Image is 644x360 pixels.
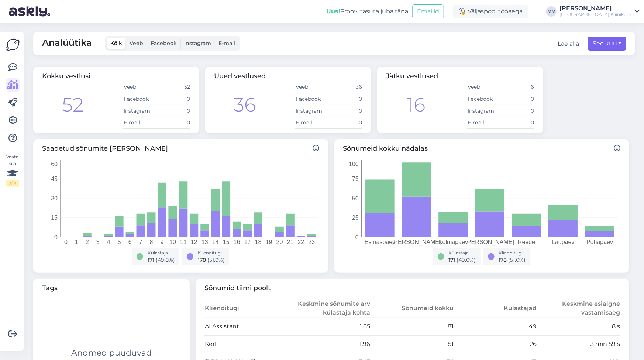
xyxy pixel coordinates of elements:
[454,299,537,318] th: Külastajad
[42,36,92,51] span: Analüütika
[343,144,621,154] span: Sõnumeid kokku nädalas
[204,318,287,335] td: AI Assistant
[295,93,329,105] td: Facebook
[266,239,272,245] tspan: 19
[204,299,287,318] th: Klienditugi
[64,239,68,245] tspan: 0
[371,335,454,353] td: 51
[157,93,190,105] td: 0
[151,40,177,47] span: Facebook
[454,318,537,335] td: 49
[42,283,181,293] span: Tags
[412,4,444,18] button: Emailid
[218,40,235,47] span: E-mail
[123,105,157,117] td: Instagram
[518,239,535,245] tspan: Reede
[392,239,441,246] tspan: [PERSON_NAME]
[559,11,631,17] div: [GEOGRAPHIC_DATA] Kliinikum
[295,81,329,93] td: Veeb
[326,7,409,16] div: Proovi tasuta juba täna:
[118,239,121,245] tspan: 5
[295,117,329,128] td: E-mail
[449,250,476,256] div: Külastaja
[6,38,20,52] img: Askly Logo
[223,239,230,245] tspan: 15
[537,299,621,318] th: Keskmine esialgne vastamisaeg
[501,93,534,105] td: 0
[329,81,362,93] td: 36
[309,239,315,245] tspan: 23
[276,239,283,245] tspan: 20
[123,81,157,93] td: Veeb
[546,6,557,17] div: MM
[449,257,455,263] span: 171
[467,117,501,128] td: E-mail
[501,105,534,117] td: 0
[157,105,190,117] td: 0
[123,93,157,105] td: Facebook
[298,239,304,245] tspan: 22
[157,117,190,128] td: 0
[204,335,287,353] td: Kerli
[234,239,240,245] tspan: 16
[86,239,89,245] tspan: 2
[96,239,100,245] tspan: 3
[586,239,613,245] tspan: Pühapäev
[255,239,262,245] tspan: 18
[326,8,340,15] b: Uus!
[467,93,501,105] td: Facebook
[453,5,528,18] div: Väljaspool tööaega
[501,117,534,128] td: 0
[371,299,454,318] th: Sõnumeid kokku
[558,40,579,48] button: Lae alla
[352,215,359,221] tspan: 25
[130,40,143,47] span: Veeb
[352,176,359,182] tspan: 75
[386,72,438,80] span: Jätku vestlused
[207,257,225,263] span: ( 51.0 %)
[148,250,175,256] div: Külastaja
[364,239,395,245] tspan: Esmaspäev
[51,215,58,221] tspan: 15
[371,318,454,335] td: 81
[123,117,157,128] td: E-mail
[438,239,468,245] tspan: Kolmapäev
[161,239,164,245] tspan: 9
[234,90,256,119] div: 36
[467,105,501,117] td: Instagram
[107,239,110,245] tspan: 4
[51,176,58,182] tspan: 45
[287,299,371,318] th: Keskmine sõnumite arv külastaja kohta
[244,239,251,245] tspan: 17
[139,239,142,245] tspan: 7
[110,40,122,47] span: Kõik
[287,318,371,335] td: 1.65
[559,6,631,11] div: [PERSON_NAME]
[349,161,359,167] tspan: 100
[198,250,225,256] div: Klienditugi
[148,257,154,263] span: 171
[352,195,359,201] tspan: 50
[559,6,640,17] a: [PERSON_NAME][GEOGRAPHIC_DATA] Kliinikum
[287,335,371,353] td: 1.96
[202,239,208,245] tspan: 13
[62,90,83,119] div: 52
[212,239,219,245] tspan: 14
[214,72,266,80] span: Uued vestlused
[552,239,574,245] tspan: Laupäev
[180,239,187,245] tspan: 11
[169,239,176,245] tspan: 10
[150,239,153,245] tspan: 8
[287,239,294,245] tspan: 21
[128,239,132,245] tspan: 6
[467,81,501,93] td: Veeb
[156,257,175,263] span: ( 49.0 %)
[329,93,362,105] td: 0
[501,81,534,93] td: 16
[191,239,197,245] tspan: 12
[71,347,152,359] div: Andmed puuduvad
[499,250,526,256] div: Klienditugi
[295,105,329,117] td: Instagram
[537,318,621,335] td: 8 s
